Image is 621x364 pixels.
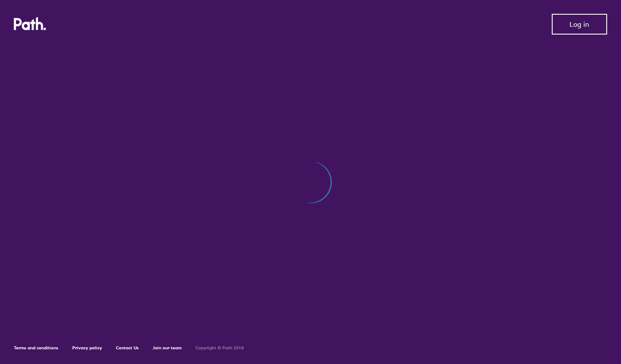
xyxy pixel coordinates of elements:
a: Contact Us [116,345,139,351]
span: Log in [570,20,589,28]
a: Join our team [153,345,182,351]
a: Privacy policy [72,345,102,351]
a: Terms and conditions [14,345,58,351]
button: Log in [552,14,607,35]
h6: Copyright © Path 2018 [195,345,244,351]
